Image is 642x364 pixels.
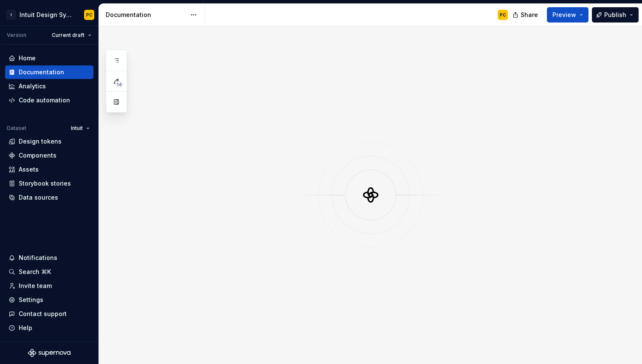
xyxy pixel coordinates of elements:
[521,11,538,19] span: Share
[19,151,56,160] div: Components
[5,307,93,321] button: Contact support
[5,251,93,265] button: Notifications
[52,32,84,39] span: Current draft
[86,11,93,18] div: PC
[5,279,93,293] a: Invite team
[5,149,93,162] a: Components
[115,81,123,88] span: 14
[5,65,93,79] a: Documentation
[19,324,32,332] div: Help
[7,125,26,132] div: Dataset
[5,163,93,176] a: Assets
[5,135,93,148] a: Design tokens
[19,193,58,202] div: Data sources
[19,165,39,174] div: Assets
[20,11,74,19] div: Intuit Design System
[19,82,46,90] div: Analytics
[106,11,186,19] div: Documentation
[547,7,588,23] button: Preview
[19,282,52,290] div: Invite team
[5,293,93,307] a: Settings
[5,79,93,93] a: Analytics
[19,296,43,304] div: Settings
[592,7,639,23] button: Publish
[19,254,57,262] div: Notifications
[5,51,93,65] a: Home
[5,321,93,335] button: Help
[28,349,70,357] svg: Supernova Logo
[71,125,83,132] span: Intuit
[508,7,543,23] button: Share
[67,122,93,134] button: Intuit
[604,11,626,19] span: Publish
[5,265,93,279] button: Search ⌘K
[7,32,26,39] div: Version
[6,10,16,20] div: I
[19,268,51,276] div: Search ⌘K
[19,54,36,62] div: Home
[19,96,70,104] div: Code automation
[19,137,62,146] div: Design tokens
[552,11,576,19] span: Preview
[19,68,64,76] div: Documentation
[5,93,93,107] a: Code automation
[48,29,95,41] button: Current draft
[500,11,506,18] div: PC
[19,179,71,188] div: Storybook stories
[2,6,97,24] button: IIntuit Design SystemPC
[19,310,67,318] div: Contact support
[5,191,93,204] a: Data sources
[5,177,93,190] a: Storybook stories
